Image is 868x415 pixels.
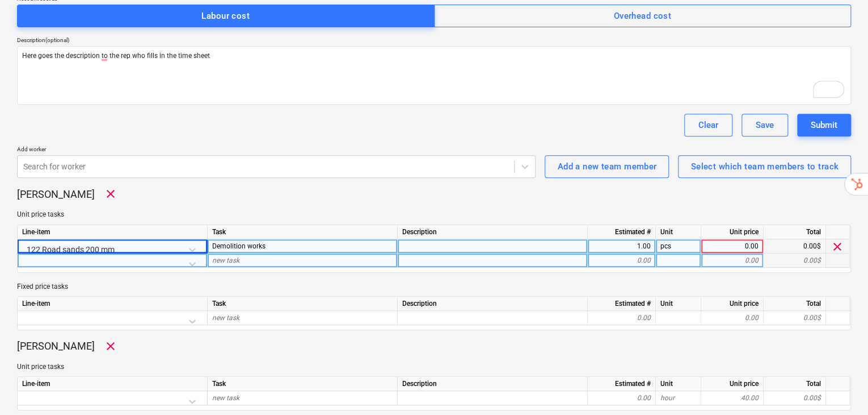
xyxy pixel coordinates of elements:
div: Total [764,297,826,311]
button: Save [741,114,788,136]
div: Unit [656,297,701,311]
div: 0.00 [592,311,651,325]
div: Unit price [701,297,764,311]
textarea: To enrich screen reader interactions, please activate Accessibility in Grammarly extension settings [17,46,851,105]
div: 0.00 [592,391,651,405]
div: 0.00 [706,311,759,325]
button: Clear [684,114,732,136]
span: Remove worker [104,187,117,201]
div: 0.00 [592,254,651,268]
span: Remove worker [104,339,117,353]
span: new task [212,256,239,264]
div: Add a new team member [557,159,656,174]
p: Fixed price tasks [17,282,851,292]
div: 40.00 [706,391,759,405]
div: Unit price [701,377,764,391]
button: Overhead cost [434,5,852,27]
div: 1.00 [592,239,651,254]
p: Unit price tasks [17,362,851,372]
button: Submit [797,114,851,136]
span: new task [212,394,239,402]
div: Estimated # [588,377,656,391]
div: Task [208,225,398,239]
div: Description (optional) [17,36,851,44]
p: Add worker [17,146,536,155]
p: [PERSON_NAME] [17,188,95,201]
button: Labour cost [17,5,435,27]
div: hour [656,391,701,405]
div: Estimated # [588,225,656,239]
div: Description [398,297,588,311]
span: clear [831,239,844,253]
div: Unit [656,225,701,239]
div: Labour cost [201,9,250,23]
div: 0.00$ [764,391,826,405]
div: 0.00 [706,254,759,268]
div: Line-item [18,377,208,391]
div: Save [756,118,774,132]
p: Unit price tasks [17,210,851,219]
div: Line-item [18,225,208,239]
p: [PERSON_NAME] [17,339,95,353]
div: 0.00$ [764,239,826,254]
div: Task [208,297,398,311]
div: Total [764,225,826,239]
span: Demolition works [212,242,266,250]
div: 0.00$ [764,311,826,325]
button: Select which team members to track [678,155,851,178]
div: Estimated # [588,297,656,311]
div: Description [398,225,588,239]
div: Overhead cost [613,9,671,23]
button: Add a new team member [545,155,669,178]
div: 0.00 [706,239,759,254]
div: Select which team members to track [690,159,838,174]
div: Submit [811,118,837,132]
span: new task [212,314,239,322]
div: 0.00$ [764,254,826,268]
div: Clear [698,118,718,132]
div: Unit [656,377,701,391]
div: Total [764,377,826,391]
div: Description [398,377,588,391]
div: pcs [656,239,701,254]
div: Line-item [18,297,208,311]
div: Unit price [701,225,764,239]
div: Task [208,377,398,391]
